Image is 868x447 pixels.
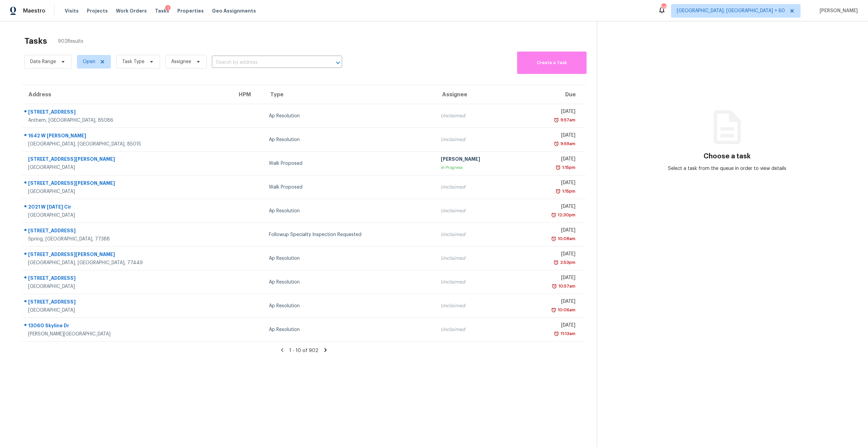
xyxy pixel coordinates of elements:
div: Unclaimed [441,255,513,262]
img: Overdue Alarm Icon [554,140,559,147]
div: [GEOGRAPHIC_DATA], [GEOGRAPHIC_DATA], 77449 [28,259,226,266]
div: [STREET_ADDRESS] [28,298,226,307]
div: [STREET_ADDRESS] [28,227,226,236]
div: [GEOGRAPHIC_DATA] [28,212,226,219]
span: Maestro [23,7,45,14]
div: [STREET_ADDRESS][PERSON_NAME] [28,156,226,164]
div: [DATE] [524,108,575,117]
div: [DATE] [524,179,575,188]
span: Assignee [171,58,191,65]
th: Assignee [435,85,519,104]
div: [PERSON_NAME] [441,156,513,164]
span: Properties [177,7,204,14]
div: [GEOGRAPHIC_DATA], [GEOGRAPHIC_DATA], 85015 [28,141,226,148]
div: In Progress [441,164,513,171]
div: 11:13am [559,330,575,337]
div: 9:59am [559,140,575,147]
th: Type [263,85,435,104]
div: Ap Resolution [269,279,430,286]
span: Work Orders [116,7,147,14]
div: 10:08am [556,235,575,242]
div: [DATE] [524,156,575,164]
div: Walk Proposed [269,184,430,191]
div: 1:15pm [561,188,575,195]
span: Tasks [155,8,169,13]
div: [DATE] [524,132,575,140]
div: Ap Resolution [269,326,430,333]
div: [GEOGRAPHIC_DATA] [28,283,226,290]
span: Open [83,58,95,65]
span: Task Type [122,58,144,65]
div: Ap Resolution [269,255,430,262]
button: Open [333,58,343,67]
div: Unclaimed [441,231,513,238]
div: 12:30pm [556,212,575,218]
input: Search by address [212,57,323,68]
div: [DATE] [524,298,575,307]
div: [DATE] [524,203,575,212]
div: Unclaimed [441,184,513,191]
img: Overdue Alarm Icon [551,307,556,313]
div: Ap Resolution [269,136,430,143]
div: Unclaimed [441,113,513,119]
div: [GEOGRAPHIC_DATA] [28,307,226,314]
div: [STREET_ADDRESS] [28,109,226,117]
div: Ap Resolution [269,208,430,214]
div: [DATE] [524,274,575,283]
div: [STREET_ADDRESS][PERSON_NAME] [28,180,226,188]
div: Unclaimed [441,279,513,286]
span: 1 - 10 of 902 [289,348,318,353]
span: Projects [87,7,108,14]
div: Unclaimed [441,208,513,214]
div: 9:57am [559,117,575,123]
div: Unclaimed [441,303,513,309]
div: Ap Resolution [269,113,430,119]
span: 902 Results [58,38,83,45]
div: Select a task from the queue in order to view details [662,165,792,172]
img: Overdue Alarm Icon [555,164,561,171]
img: Overdue Alarm Icon [555,188,561,195]
div: 1642 W [PERSON_NAME] [28,132,226,141]
div: Anthem, [GEOGRAPHIC_DATA], 85086 [28,117,226,124]
span: [GEOGRAPHIC_DATA], [GEOGRAPHIC_DATA] + 60 [677,7,785,14]
img: Overdue Alarm Icon [554,117,559,123]
div: Unclaimed [441,326,513,333]
div: [GEOGRAPHIC_DATA] [28,164,226,171]
div: 10:06am [556,307,575,313]
div: 2021 W [DATE] Cir [28,203,226,212]
div: [PERSON_NAME][GEOGRAPHIC_DATA] [28,331,226,337]
div: Ap Resolution [269,303,430,309]
div: 1:15pm [561,164,575,171]
span: Date Range [30,58,56,65]
div: [STREET_ADDRESS] [28,275,226,283]
img: Overdue Alarm Icon [554,330,559,337]
h2: Tasks [24,38,47,44]
button: Create a Task [517,52,587,74]
span: Visits [65,7,79,14]
img: Overdue Alarm Icon [551,235,556,242]
div: 663 [661,4,666,11]
div: 10:57am [557,283,575,290]
div: [GEOGRAPHIC_DATA] [28,188,226,195]
span: Geo Assignments [212,7,256,14]
div: [STREET_ADDRESS][PERSON_NAME] [28,251,226,259]
div: Followup Specialty Inspection Requested [269,231,430,238]
img: Overdue Alarm Icon [552,283,557,290]
div: 1 [165,5,171,12]
th: Address [22,85,232,104]
div: [DATE] [524,227,575,235]
th: Due [519,85,586,104]
div: [DATE] [524,322,575,330]
span: [PERSON_NAME] [817,7,858,14]
div: Unclaimed [441,136,513,143]
span: Create a Task [520,59,583,67]
div: Walk Proposed [269,160,430,167]
th: HPM [232,85,263,104]
h3: Choose a task [704,153,751,160]
div: [DATE] [524,251,575,259]
img: Overdue Alarm Icon [553,259,559,266]
div: Spring, [GEOGRAPHIC_DATA], 77388 [28,236,226,242]
img: Overdue Alarm Icon [551,212,556,218]
div: 13060 Skyline Dr [28,322,226,331]
div: 2:53pm [559,259,575,266]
